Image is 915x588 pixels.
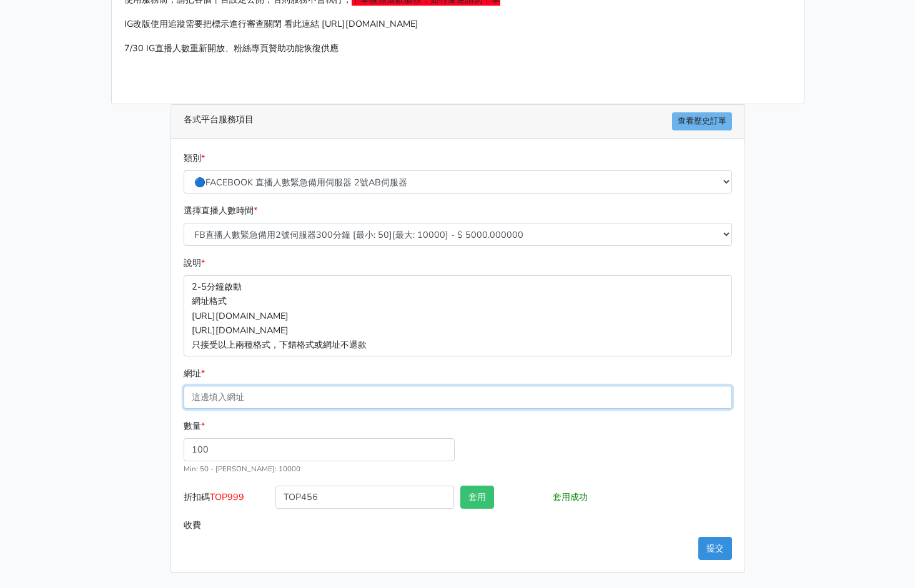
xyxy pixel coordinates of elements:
label: 類別 [184,151,205,165]
div: 各式平台服務項目 [171,105,744,139]
p: 2-5分鐘啟動 網址格式 [URL][DOMAIN_NAME] [URL][DOMAIN_NAME] 只接受以上兩種格式，下錯格式或網址不退款 [184,275,732,356]
button: 提交 [698,537,732,560]
label: 選擇直播人數時間 [184,203,257,218]
p: 7/30 IG直播人數重新開放、粉絲專頁贊助功能恢復供應 [124,41,791,56]
label: 網址 [184,366,205,381]
input: 這邊填入網址 [184,386,732,409]
label: 數量 [184,419,205,433]
a: 查看歷史訂單 [672,112,732,130]
label: 說明 [184,256,205,270]
button: 套用 [460,486,494,509]
span: TOP999 [210,491,244,503]
p: IG改版使用追蹤需要把標示進行審查關閉 看此連結 [URL][DOMAIN_NAME] [124,17,791,31]
label: 折扣碼 [181,486,273,514]
label: 收費 [181,514,273,537]
small: Min: 50 - [PERSON_NAME]: 10000 [184,464,300,474]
